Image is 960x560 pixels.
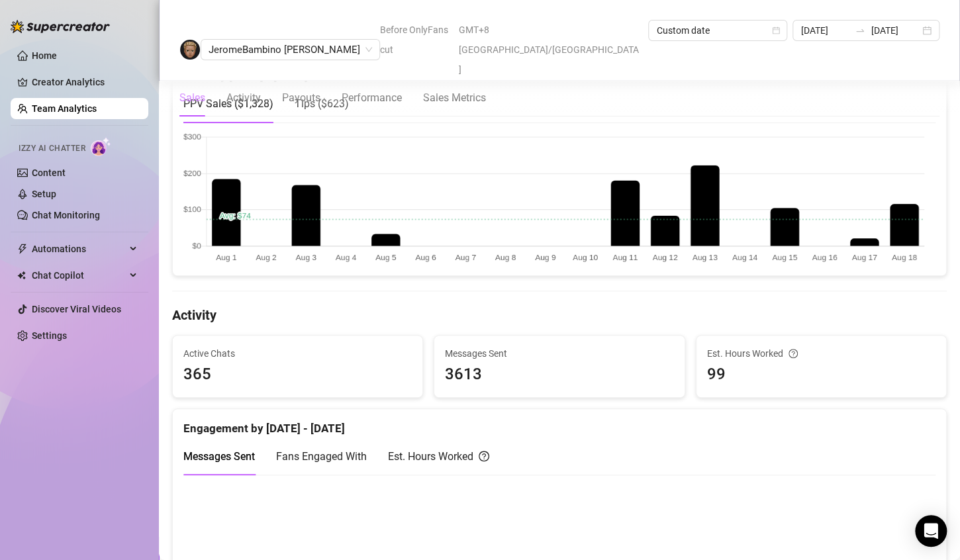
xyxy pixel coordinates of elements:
span: Chat Copilot [32,265,126,286]
div: Payouts [282,90,320,106]
a: Content [32,167,66,178]
input: Start date [800,23,849,38]
span: Active Chats [183,346,412,361]
img: logo-BBDzfeDw.svg [11,20,110,33]
div: Est. Hours Worked [707,346,936,361]
div: Est. Hours Worked [388,448,489,465]
span: Automations [32,238,126,259]
div: Engagement by [DATE] - [DATE] [183,409,936,438]
input: End date [871,23,920,38]
span: Izzy AI Chatter [19,142,85,155]
h4: Activity [172,306,947,324]
a: Team Analytics [32,103,97,114]
span: 365 [183,362,412,387]
span: thunderbolt [17,244,28,254]
span: Fans Engaged With [276,450,367,463]
a: Home [32,50,57,61]
span: question-circle [479,448,489,465]
div: Sales [179,90,205,106]
img: JeromeBambino El Garcia [180,40,200,60]
span: 99 [707,362,936,387]
span: Before OnlyFans cut [380,20,451,60]
a: Creator Analytics [32,71,138,93]
img: AI Chatter [91,137,111,156]
span: Custom date [656,21,779,40]
div: Activity [226,90,261,106]
a: Discover Viral Videos [32,304,121,314]
a: Setup [32,189,56,199]
span: Messages Sent [183,450,255,463]
div: Open Intercom Messenger [915,515,947,547]
a: Settings [32,330,67,341]
span: JeromeBambino El Garcia [209,40,372,60]
span: GMT+8 [GEOGRAPHIC_DATA]/[GEOGRAPHIC_DATA] [459,20,641,79]
span: swap-right [855,25,865,36]
span: Messages Sent [445,346,673,361]
div: Performance [342,90,402,106]
span: 3613 [445,362,673,387]
span: to [855,25,865,36]
span: calendar [772,26,780,34]
span: question-circle [789,346,798,361]
img: Chat Copilot [17,271,26,280]
a: Chat Monitoring [32,210,100,220]
div: Sales Metrics [423,90,486,106]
